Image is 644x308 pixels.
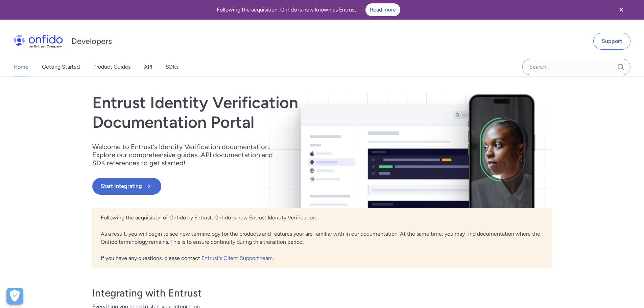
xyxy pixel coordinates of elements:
[609,1,634,18] button: Close banner
[92,286,552,300] h3: Integrating with Entrust
[71,36,112,47] h1: Developers
[93,57,130,76] a: Product Guides
[92,178,414,195] a: Start Integrating
[365,3,400,16] a: Read more
[8,3,609,16] div: Following the acquisition, Onfido is now known as Entrust.
[42,57,80,76] a: Getting Started
[14,57,28,76] a: Home
[201,255,274,261] a: Entrust's Client Support team
[144,57,152,76] a: API
[6,288,23,305] button: Open Preferences
[522,59,630,75] input: Onfido search input field
[92,178,161,195] button: Start Integrating
[6,288,23,305] div: Cookie Preferences
[166,57,178,76] a: SDKs
[92,93,414,132] h1: Entrust Identity Verification Documentation Portal
[92,143,282,167] p: Welcome to Entrust’s Identity Verification documentation. Explore our comprehensive guides, API d...
[92,208,552,268] div: Following the acquisition of Onfido by Entrust, Onfido is now Entrust Identity Verification. As a...
[593,33,630,50] a: Support
[617,6,625,14] svg: Close banner
[14,34,63,48] img: Onfido Logo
